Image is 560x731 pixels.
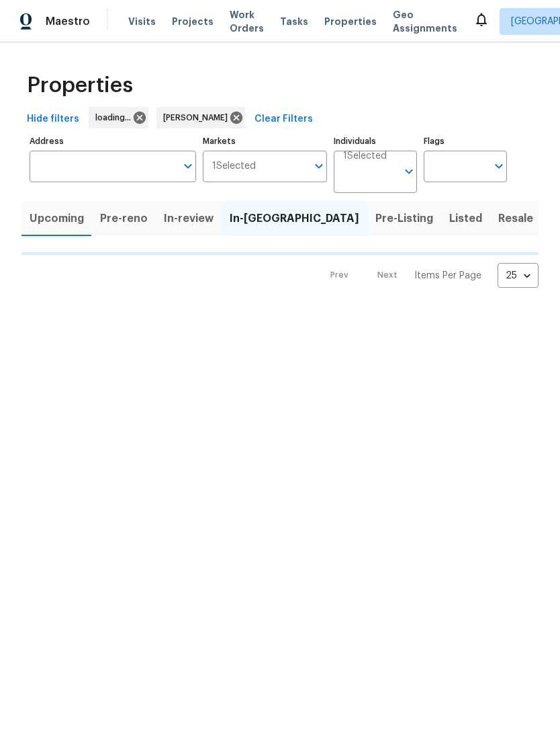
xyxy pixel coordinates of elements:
span: In-review [164,209,214,228]
span: Visits [128,15,156,28]
span: [PERSON_NAME] [163,111,233,124]
span: Listed [449,209,482,228]
nav: Pagination Navigation [318,263,539,288]
button: Hide filters [21,107,85,132]
span: 1 Selected [212,161,256,172]
span: Tasks [280,17,308,26]
button: Open [489,157,508,176]
span: Upcoming [30,209,84,228]
span: Properties [324,15,377,28]
span: 1 Selected [343,151,387,162]
span: Clear Filters [254,111,313,128]
span: Properties [27,79,133,92]
p: Items Per Page [414,269,481,282]
span: In-[GEOGRAPHIC_DATA] [230,209,359,228]
span: Resale [498,209,533,228]
span: Projects [172,15,214,28]
button: Clear Filters [249,107,318,132]
span: Pre-Listing [375,209,433,228]
label: Individuals [334,137,417,145]
button: Open [310,157,328,176]
label: Address [30,137,196,145]
span: Pre-reno [100,209,148,228]
label: Markets [203,137,328,145]
span: Work Orders [230,8,264,35]
div: [PERSON_NAME] [156,107,245,128]
span: loading... [95,111,136,124]
button: Open [179,157,197,176]
div: 25 [498,258,539,293]
div: loading... [89,107,148,128]
span: Geo Assignments [393,8,457,35]
span: Hide filters [27,111,79,128]
label: Flags [424,137,507,145]
span: Maestro [46,15,90,28]
button: Open [400,162,418,181]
